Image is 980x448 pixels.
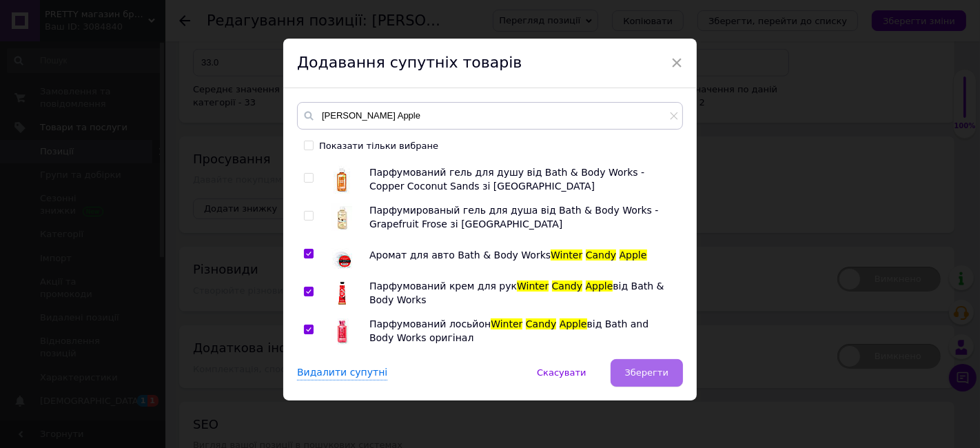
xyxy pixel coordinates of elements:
p: Аромат веселой ягодной смеси красного яблока, лепестков зимней розы и свежей корицы [14,52,526,66]
div: Показати тільки вибране [319,140,438,152]
span: Скасувати [537,367,586,378]
input: Пошук за товарами та послугами [297,102,683,130]
span: від Bath & Body Works [369,281,664,305]
img: Аромат для авто Bath & Body Works Winter Candy Apple [332,243,352,269]
span: Парфумований крем для рук [369,281,517,292]
span: Зберегти [625,367,668,378]
body: Редактор, 99F444A9-76EC-4424-8F65-D545F6177E78 [14,14,526,132]
span: Winter [517,281,549,292]
span: Candy [552,281,582,292]
span: Аромат для авто Bath & Body Works [369,250,551,261]
p: Свеча сделана из натуральных эфирных масел Имеют хороший аромат, наполняет комнату Превосходное к... [14,74,526,132]
span: Парфумированый гель для душа від Bath & Body Works - Grapefruit Frose зі [GEOGRAPHIC_DATA] [369,205,659,230]
span: Додавання супутніх товарів [297,54,522,71]
img: Парфумований крем для рук Winter Candy Apple від Bath & Body Works [332,280,352,307]
span: Парфумований гель для душу від Bath & Body Works - Copper Coconut Sands зі [GEOGRAPHIC_DATA] [369,167,644,192]
img: Парфумований лосьйон Winter Candy Apple від Bath and Body Works оригінал [332,318,352,345]
span: Парфумований лосьйон [369,318,491,329]
button: Скасувати [522,359,600,387]
span: Candy [586,250,616,261]
p: Ароматизированная свеча Bath & Body Works напомнить замечательным ароматом ваш дом, создав уютную... [14,14,526,43]
span: Candy [526,318,556,329]
span: Winter [551,250,582,261]
span: Apple [620,250,647,261]
span: Apple [560,318,587,329]
span: Winter [491,318,522,329]
img: Парфумированый гель для душа від Bath & Body Works - Grapefruit Frose зі США [332,204,352,231]
span: від Bath and Body Works оригінал [369,318,649,343]
img: Парфумований гель для душу від Bath & Body Works - Copper Coconut Sands зі США [328,166,356,194]
span: × [671,51,683,74]
div: Видалити супутні [297,366,387,380]
button: Зберегти [611,359,683,387]
span: Apple [586,281,613,292]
